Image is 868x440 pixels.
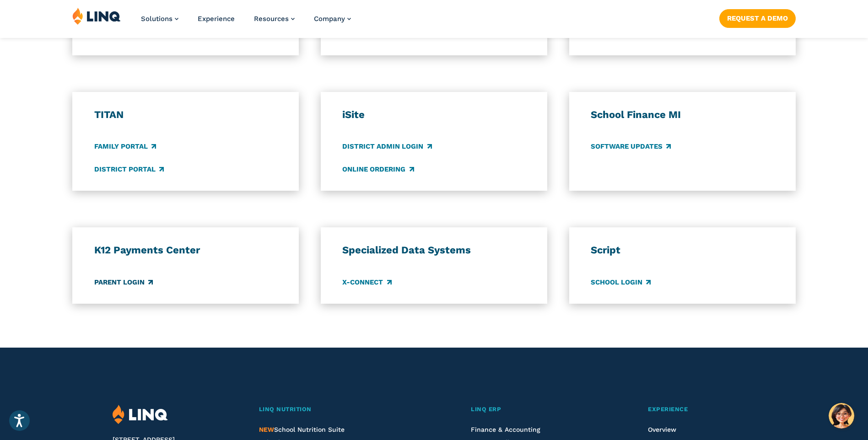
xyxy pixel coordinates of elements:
a: Company [314,15,351,23]
h3: School Finance MI [591,108,774,121]
span: Experience [648,406,688,413]
a: Finance & Accounting [471,426,540,433]
nav: Button Navigation [719,7,796,27]
a: District Admin Login [342,142,431,152]
h3: TITAN [94,108,277,121]
a: Solutions [141,15,178,23]
a: Family Portal [94,142,156,152]
a: Request a Demo [719,9,796,27]
button: Hello, have a question? Let’s chat. [829,403,854,429]
a: Software Updates [591,142,671,152]
h3: K12 Payments Center [94,244,277,257]
a: Experience [198,15,235,23]
span: School Nutrition Suite [259,426,345,433]
a: School Login [591,277,651,287]
a: Experience [648,405,755,414]
a: District Portal [94,164,164,174]
a: LINQ ERP [471,405,600,414]
h3: Specialized Data Systems [342,244,525,257]
a: X-Connect [342,277,391,287]
span: LINQ ERP [471,406,501,413]
span: Company [314,15,345,23]
span: Solutions [141,15,173,23]
h3: iSite [342,108,525,121]
a: Overview [648,426,676,433]
a: Resources [254,15,295,23]
a: NEWSchool Nutrition Suite [259,426,345,433]
img: LINQ | K‑12 Software [72,7,121,25]
h3: Script [591,244,774,257]
span: LINQ Nutrition [259,406,312,413]
span: NEW [259,426,274,433]
a: Online Ordering [342,164,414,174]
a: LINQ Nutrition [259,405,423,414]
nav: Primary Navigation [141,7,351,38]
span: Resources [254,15,289,23]
a: Parent Login [94,277,153,287]
img: LINQ | K‑12 Software [113,405,168,424]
